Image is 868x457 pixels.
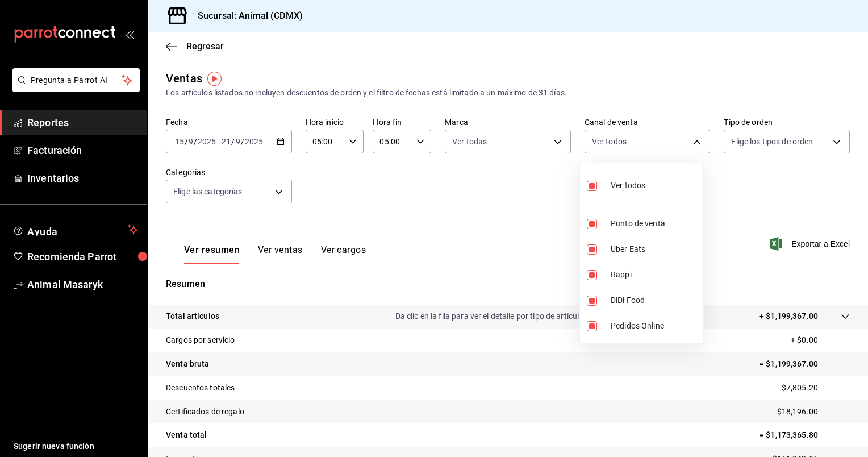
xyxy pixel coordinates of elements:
img: Tooltip marker [207,72,222,86]
span: Uber Eats [611,243,699,255]
span: Punto de venta [611,218,699,230]
span: DiDi Food [611,294,699,306]
span: Ver todos [611,180,645,192]
span: Rappi [611,269,699,281]
span: Pedidos Online [611,320,699,332]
